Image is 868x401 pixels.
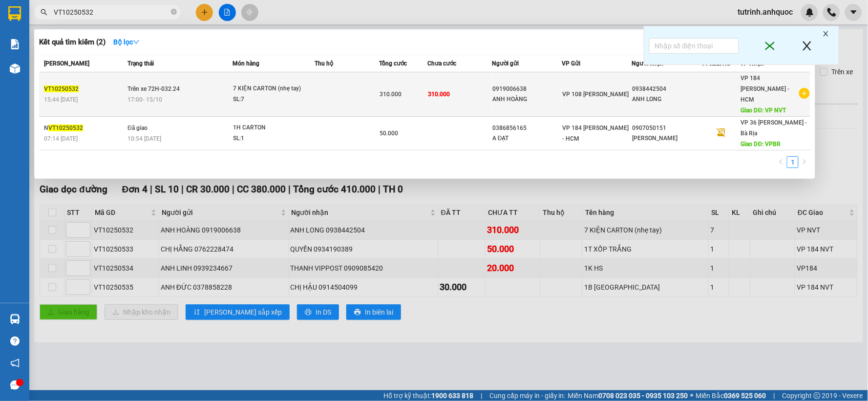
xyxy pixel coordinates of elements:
[633,94,701,105] div: ANH LONG
[44,85,79,92] span: VT10250532
[775,156,787,168] li: Previous Page
[492,133,561,144] div: A ĐẠT
[492,84,561,94] div: 0919006638
[741,75,790,103] span: VP 184 [PERSON_NAME] - HCM
[10,337,20,346] span: question-circle
[10,39,20,49] img: solution-icon
[127,85,180,92] span: Trên xe 72H-032.24
[787,157,798,168] a: 1
[741,141,781,148] span: Giao DĐ: VPBR
[562,91,629,98] span: VP 108 [PERSON_NAME]
[633,84,701,94] div: 0938442504
[10,359,20,368] span: notification
[127,60,154,67] span: Trạng thái
[127,135,161,142] span: 10:54 [DATE]
[10,314,20,324] img: warehouse-icon
[633,123,701,133] div: 0907050151
[8,6,21,21] img: logo-vxr
[54,7,169,18] input: Tìm tên, số ĐT hoặc mã đơn
[48,125,83,131] span: VT10250532
[44,135,78,142] span: 07:14 [DATE]
[562,125,629,142] span: VP 184 [PERSON_NAME] - HCM
[41,9,47,16] span: search
[380,130,398,137] span: 50.000
[10,380,20,390] span: message
[44,60,89,67] span: [PERSON_NAME]
[127,96,162,103] span: 17:00 - 15/10
[775,156,787,168] button: left
[778,159,784,165] span: left
[171,8,177,17] span: close-circle
[233,84,306,94] div: 7 KIỆN CARTON (nhẹ tay)
[799,156,810,168] button: right
[113,38,140,46] strong: Bộ lọc
[799,156,810,168] li: Next Page
[633,133,701,144] div: [PERSON_NAME]
[233,133,306,144] div: SL: 1
[741,107,786,114] span: Giao DĐ: VP NVT
[427,60,456,67] span: Chưa cước
[741,119,807,137] span: VP 36 [PERSON_NAME] - Bà Rịa
[10,63,20,74] img: warehouse-icon
[44,96,78,103] span: 15:44 [DATE]
[562,60,580,67] span: VP Gửi
[106,34,148,50] button: Bộ lọcdown
[492,60,519,67] span: Người gửi
[802,159,807,165] span: right
[233,94,306,105] div: SL: 7
[632,60,664,67] span: Người nhận
[315,60,333,67] span: Thu hộ
[171,9,177,15] span: close-circle
[492,123,561,133] div: 0386856165
[379,60,407,67] span: Tổng cước
[127,125,148,131] span: Đã giao
[133,39,140,45] span: down
[760,40,780,52] span: close
[44,123,125,133] div: N
[801,36,813,56] span: close
[787,156,799,168] li: 1
[428,91,450,98] span: 310.000
[233,60,259,67] span: Món hàng
[233,123,306,133] div: 1H CARTON
[821,30,831,40] span: close
[380,91,402,98] span: 310.000
[39,37,106,47] h3: Kết quả tìm kiếm ( 2 )
[492,94,561,105] div: ANH HOÀNG
[649,38,739,54] input: Nhập số điện thoại
[799,88,810,99] span: plus-circle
